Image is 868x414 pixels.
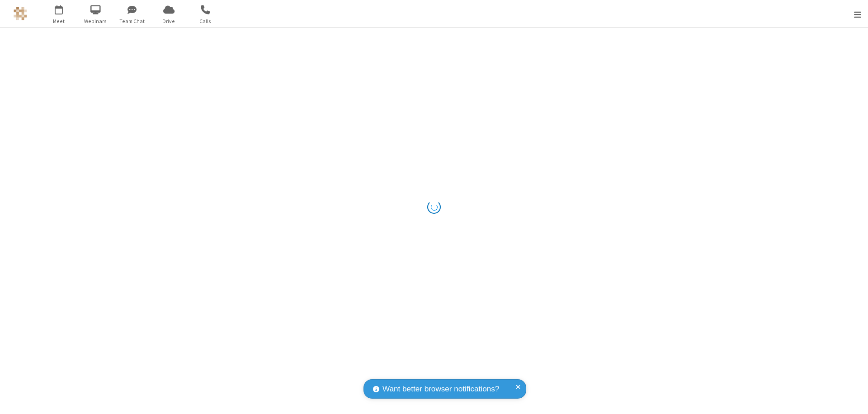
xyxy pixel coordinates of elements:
[382,383,499,395] span: Want better browser notifications?
[152,17,186,25] span: Drive
[14,7,27,20] img: QA Selenium DO NOT DELETE OR CHANGE
[79,17,113,25] span: Webinars
[189,17,222,25] span: Calls
[115,17,149,25] span: Team Chat
[42,17,76,25] span: Meet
